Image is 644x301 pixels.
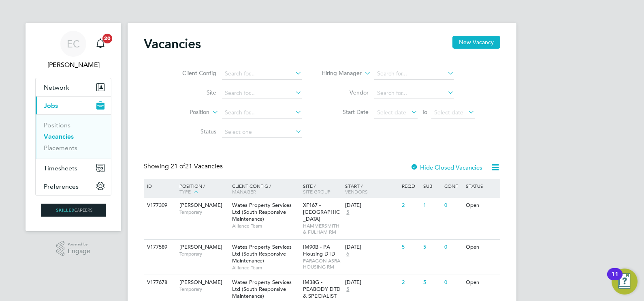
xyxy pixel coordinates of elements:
label: Site [170,89,216,96]
span: [PERSON_NAME] [179,243,222,250]
button: Preferences [36,177,111,195]
div: 2 [400,198,421,213]
span: HAMMERSMITH & FULHAM RM [303,223,341,235]
span: 5 [345,209,350,216]
span: Type [179,188,191,195]
span: [PERSON_NAME] [179,279,222,286]
div: V177589 [145,240,173,255]
div: Client Config / [230,179,301,198]
div: Showing [144,162,224,171]
span: Timesheets [44,164,77,172]
span: Ernie Crowe [35,60,111,70]
a: Placements [44,144,77,152]
div: ID [145,179,173,193]
div: 1 [421,198,442,213]
div: Reqd [400,179,421,193]
label: Status [170,128,216,135]
label: Start Date [322,108,369,116]
div: Status [464,179,499,193]
span: Vendors [345,188,368,195]
span: PARAGON ASRA HOUSING RM [303,258,341,270]
div: 5 [400,240,421,255]
input: Search for... [374,88,454,99]
div: Conf [442,179,463,193]
span: Wates Property Services Ltd (South Responsive Maintenance) [232,279,292,299]
span: 6 [345,251,350,258]
button: Timesheets [36,159,111,177]
div: Open [464,275,499,290]
span: 20 [102,34,112,43]
span: Alliance Team [232,264,299,271]
span: 21 Vacancies [171,162,223,170]
div: 2 [400,275,421,290]
div: [DATE] [345,202,398,209]
a: EC[PERSON_NAME] [35,31,111,70]
h2: Vacancies [144,36,201,52]
input: Search for... [222,68,302,80]
span: Temporary [179,251,228,257]
a: Go to home page [35,204,111,217]
input: Search for... [222,88,302,99]
div: Open [464,240,499,255]
a: Vacancies [44,133,74,140]
button: Jobs [36,97,111,114]
span: Alliance Team [232,223,299,229]
button: Open Resource Center, 11 new notifications [612,269,638,295]
a: 20 [92,31,109,57]
label: Hiring Manager [315,69,362,77]
label: Client Config [170,69,216,77]
div: [DATE] [345,244,398,251]
span: EC [67,39,80,49]
span: Wates Property Services Ltd (South Responsive Maintenance) [232,202,292,222]
div: V177309 [145,198,173,213]
div: [DATE] [345,279,398,286]
div: 5 [421,275,442,290]
div: V177678 [145,275,173,290]
div: Open [464,198,499,213]
label: Hide Closed Vacancies [410,163,482,171]
span: Manager [232,188,256,195]
a: Powered byEngage [56,241,91,256]
span: Network [44,84,69,91]
button: Network [36,78,111,96]
span: Temporary [179,209,228,215]
div: 5 [421,240,442,255]
div: Site / [301,179,343,198]
span: Select date [377,109,406,116]
label: Vendor [322,89,369,96]
span: Site Group [303,188,331,195]
div: 0 [442,198,463,213]
span: Powered by [68,241,90,248]
span: Select date [434,109,463,116]
div: 0 [442,275,463,290]
nav: Main navigation [26,23,121,231]
span: To [419,107,430,117]
div: Position / [173,179,230,199]
div: 0 [442,240,463,255]
div: Sub [421,179,442,193]
img: skilledcareers-logo-retina.png [41,204,106,217]
span: Preferences [44,183,79,190]
span: Wates Property Services Ltd (South Responsive Maintenance) [232,243,292,264]
input: Select one [222,127,302,138]
button: New Vacancy [452,36,500,49]
div: Jobs [36,114,111,159]
label: Position [163,108,209,116]
span: 5 [345,286,350,293]
span: Engage [68,248,90,255]
span: IM90B - PA Housing DTD [303,243,335,257]
div: Start / [343,179,400,198]
span: XF167 - [GEOGRAPHIC_DATA] [303,202,340,222]
input: Search for... [222,107,302,118]
span: 21 of [171,162,185,170]
div: 11 [611,274,618,285]
span: Temporary [179,286,228,292]
a: Positions [44,121,70,129]
span: [PERSON_NAME] [179,202,222,209]
span: Jobs [44,102,58,110]
input: Search for... [374,68,454,80]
